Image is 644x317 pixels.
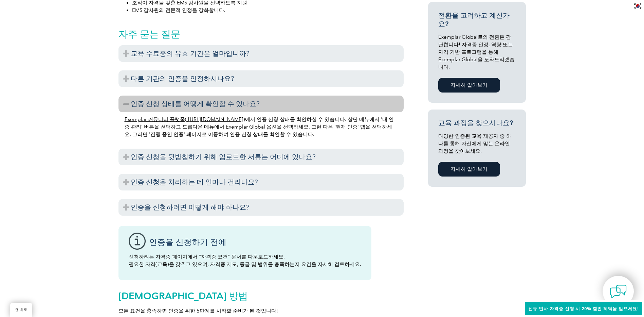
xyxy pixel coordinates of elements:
font: 전환을 고려하고 계신가요? [438,11,510,28]
font: 자세히 알아보기 [450,82,487,88]
font: )에서 인증 신청 상태를 확인하실 수 있습니다 [243,116,345,122]
font: 자세히 알아보기 [450,166,487,172]
a: Exemplar 커뮤니티 플랫폼( [URL][DOMAIN_NAME] [125,116,243,122]
font: [DEMOGRAPHIC_DATA] 방법 [118,290,248,302]
font: 맨 위로 [15,308,27,312]
font: . 상단 메뉴에서 '내 인증 관리' 버튼을 선택하고 드롭다운 메뉴에서 Exemplar Global 옵션을 선택하세요. 그런 다음 '현재 인증' 탭을 선택하세요. 그러면 '진행... [125,116,394,137]
font: 다양한 인증된 교육 제공자 중 하나를 통해 자신에게 맞는 온라인 과정을 찾아보세요. [438,133,511,154]
font: 인증 신청을 뒷받침하기 위해 업로드한 서류는 어디에 있나요? [131,153,316,161]
a: 자세히 알아보기 [438,162,500,177]
font: 인증 신청을 처리하는 데 얼마나 걸리나요? [131,178,258,186]
img: ko [633,3,642,9]
font: 신규 인사 자격증 신청 시 20% 할인 혜택을 받으세요! [528,306,639,311]
a: 맨 위로 [10,303,32,317]
font: 인증을 신청하기 전에 [149,237,226,247]
font: 자주 묻는 질문 [118,28,180,40]
font: EMS 감사원의 전문적 인정을 강화합니다. [132,7,225,13]
font: Exemplar Global로의 전환은 간단합니다! 자격증 인정, 역량 또는 자격 기반 프로그램을 통해 Exemplar Global을 도와드리겠습니다. [438,34,515,70]
font: 교육 수료증의 유효 기간은 얼마입니까? [131,49,250,57]
img: contact-chat.png [610,283,627,300]
font: 모든 요건을 충족하면 인증을 위한 5단계를 시작할 준비가 된 것입니다! [118,308,278,314]
a: 자세히 알아보기 [438,78,500,93]
font: 인증 신청 상태를 어떻게 확인할 수 있나요? [131,100,260,108]
font: 신청하려는 자격증 페이지에서 "자격증 요건" 문서를 다운로드하세요. [129,254,285,260]
font: 인증을 신청하려면 어떻게 해야 하나요? [131,203,250,211]
font: 다른 기관의 인증을 인정하시나요? [131,74,234,83]
font: 필요한 자격(교육)을 갖추고 있으며, 자격증 제도, 등급 및 범위를 충족하는지 요건을 자세히 검토하세요. [129,261,361,267]
font: 교육 과정을 찾으시나요? [438,119,513,127]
